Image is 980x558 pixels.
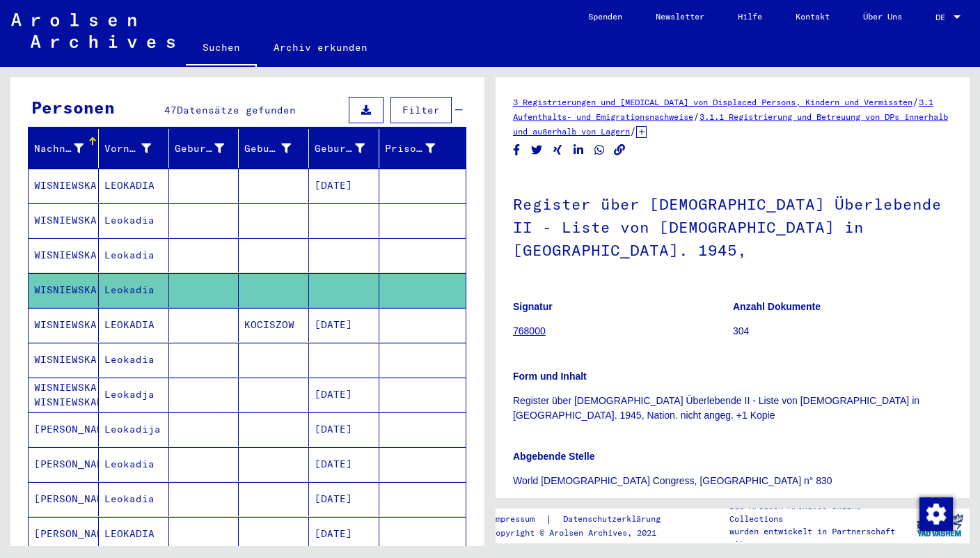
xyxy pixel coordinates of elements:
span: / [693,110,700,123]
span: DE [935,13,951,22]
div: Geburt‏ [244,141,291,156]
div: Geburtsname [175,137,242,160]
mat-cell: [DATE] [309,482,379,516]
a: Impressum [491,512,546,527]
mat-header-cell: Geburtsname [169,129,239,168]
b: Form und Inhalt [513,371,587,382]
mat-cell: [DATE] [309,378,379,412]
span: Datensätze gefunden [177,104,296,116]
mat-header-cell: Vorname [99,129,169,168]
mat-cell: LEOKADIA [99,308,169,342]
mat-cell: WISNIEWSKA [29,343,99,377]
button: Copy link [612,141,627,159]
mat-cell: [DATE] [309,517,379,551]
b: Anzahl Dokumente [733,301,821,312]
div: Geburtsdatum [315,141,365,156]
div: Geburtsdatum [315,137,382,160]
mat-cell: WISNIEWSKA [29,238,99,272]
mat-cell: Leokadia [99,203,169,238]
mat-header-cell: Prisoner # [379,129,466,168]
div: Vorname [104,137,168,160]
button: Share on WhatsApp [592,141,607,159]
a: 768000 [513,325,546,336]
button: Share on Twitter [530,141,544,159]
mat-cell: [PERSON_NAME] [29,447,99,481]
mat-cell: Leokadia [99,447,169,481]
mat-header-cell: Geburtsdatum [309,129,379,168]
b: Abgebende Stelle [513,451,594,462]
mat-cell: WISNIEWSKA [29,308,99,342]
div: Zustimmung ändern [919,497,952,530]
p: Copyright © Arolsen Archives, 2021 [491,527,677,539]
mat-cell: [PERSON_NAME] [29,412,99,447]
button: Share on Facebook [509,141,524,159]
img: Zustimmung ändern [919,497,953,531]
p: Die Arolsen Archives Online-Collections [729,500,910,525]
button: Share on LinkedIn [571,141,586,159]
mat-cell: Leokadia [99,482,169,516]
a: Suchen [186,31,257,67]
img: Arolsen_neg.svg [11,13,175,48]
span: / [630,125,636,137]
mat-cell: WISNIEWSKA [29,273,99,307]
div: Nachname [34,137,101,160]
button: Share on Xing [551,141,565,159]
b: Signatur [513,301,553,312]
div: Geburtsname [175,141,225,156]
div: Personen [31,95,115,120]
a: 3 Registrierungen und [MEDICAL_DATA] von Displaced Persons, Kindern und Vermissten [513,97,912,107]
div: Prisoner # [385,137,452,160]
mat-cell: Leokadija [99,412,169,447]
span: 47 [164,104,177,116]
mat-cell: [DATE] [309,169,379,203]
p: World [DEMOGRAPHIC_DATA] Congress, [GEOGRAPHIC_DATA] n° 830 [513,474,952,488]
mat-cell: KOCISZOW [239,308,309,342]
mat-cell: LEOKADIA [99,169,169,203]
mat-cell: [DATE] [309,308,379,342]
button: Filter [390,97,452,123]
mat-cell: [PERSON_NAME] [29,482,99,516]
mat-cell: [PERSON_NAME] [29,517,99,551]
h1: Register über [DEMOGRAPHIC_DATA] Überlebende II - Liste von [DEMOGRAPHIC_DATA] in [GEOGRAPHIC_DAT... [513,172,952,279]
mat-cell: WISNIEWSKA [29,203,99,238]
a: Archiv erkunden [257,31,384,64]
mat-cell: [DATE] [309,447,379,481]
div: Prisoner # [385,141,435,156]
div: Nachname [34,141,84,156]
span: / [912,95,919,108]
p: wurden entwickelt in Partnerschaft mit [729,525,910,550]
mat-cell: Leokadia [99,343,169,377]
div: | [491,512,677,527]
mat-header-cell: Geburt‏ [239,129,309,168]
mat-header-cell: Nachname [29,129,99,168]
mat-cell: [DATE] [309,412,379,447]
a: Datenschutzerklärung [552,512,677,527]
mat-cell: Leokadia [99,273,169,307]
div: Vorname [104,141,151,156]
mat-cell: LEOKADIA [99,517,169,551]
img: yv_logo.png [914,508,966,543]
span: Filter [402,104,440,116]
mat-cell: WISNIEWSKA WISNIEWSKANE [29,378,99,412]
mat-cell: Leokadja [99,378,169,412]
a: 3.1.1 Registrierung und Betreuung von DPs innerhalb und außerhalb von Lagern [513,111,948,137]
p: Register über [DEMOGRAPHIC_DATA] Überlebende II - Liste von [DEMOGRAPHIC_DATA] in [GEOGRAPHIC_DAT... [513,394,952,423]
p: 304 [733,324,952,339]
mat-cell: WISNIEWSKA [29,169,99,203]
div: Geburt‏ [244,137,308,160]
mat-cell: Leokadia [99,238,169,272]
